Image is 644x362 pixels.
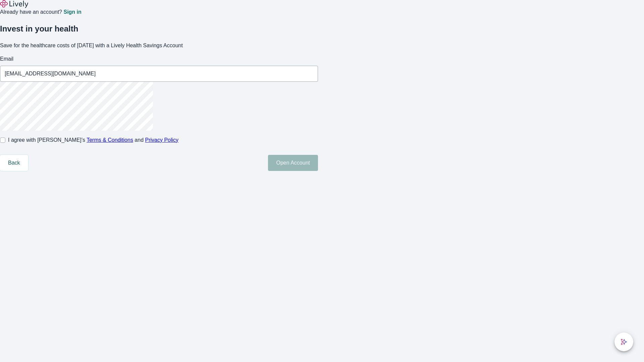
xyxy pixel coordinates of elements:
[87,137,133,143] a: Terms & Conditions
[614,333,633,351] button: chat
[621,339,627,345] svg: Lively AI Assistant
[8,136,178,144] span: I agree with [PERSON_NAME]’s and
[145,137,179,143] a: Privacy Policy
[63,9,81,15] a: Sign in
